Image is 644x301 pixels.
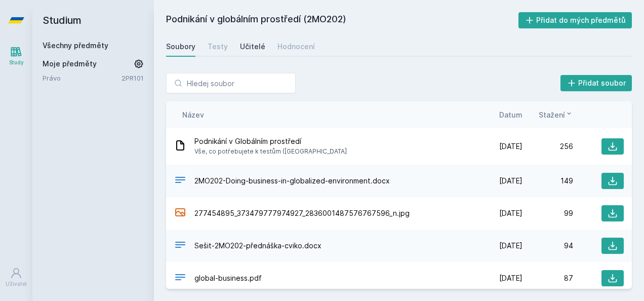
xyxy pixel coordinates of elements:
[194,241,321,251] span: Sešit-2MO202-přednáška-cviko.docx
[277,36,315,57] a: Hodnocení
[522,141,573,152] div: 256
[166,36,195,57] a: Soubory
[539,109,573,120] button: Stažení
[539,109,565,120] span: Stažení
[194,273,262,283] span: global-business.pdf
[174,271,186,286] div: PDF
[2,41,30,71] a: Study
[174,239,186,253] div: DOCX
[182,109,204,120] button: Název
[277,42,315,52] div: Hodnocení
[522,208,573,218] div: 99
[194,208,410,218] span: 277454895_373479777974927_2836001487576767596_n.jpg
[240,36,265,57] a: Učitelé
[560,75,632,91] button: Přidat soubor
[43,59,97,69] span: Moje předměty
[208,36,228,57] a: Testy
[2,262,30,293] a: Uživatel
[499,273,522,283] span: [DATE]
[208,42,228,52] div: Testy
[522,273,573,283] div: 87
[499,241,522,251] span: [DATE]
[166,73,296,93] input: Hledej soubor
[522,176,573,186] div: 149
[166,12,518,28] h2: Podnikání v globálním prostředí (2MO202)
[6,280,27,288] div: Uživatel
[194,136,347,146] span: Podnikání v Globálním prostředí
[499,208,522,218] span: [DATE]
[499,141,522,152] span: [DATE]
[43,73,122,83] a: Právo
[174,206,186,221] div: JPEG
[166,42,195,52] div: Soubory
[499,176,522,186] span: [DATE]
[43,41,108,50] a: Všechny předměty
[9,59,24,66] div: Study
[194,176,390,186] span: 2MO202-Doing-business-in-globalized-environment.docx
[522,241,573,251] div: 94
[174,174,186,189] div: DOCX
[499,109,522,120] button: Datum
[240,42,265,52] div: Učitelé
[194,146,347,157] span: Vše, co potřebujete k testům ([GEOGRAPHIC_DATA]
[122,74,144,82] a: 2PR101
[518,12,632,28] button: Přidat do mých předmětů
